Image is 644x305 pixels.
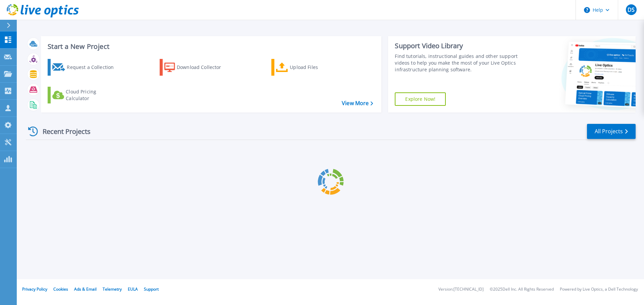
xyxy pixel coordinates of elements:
div: Recent Projects [26,123,100,140]
a: Privacy Policy [22,286,47,292]
div: Find tutorials, instructional guides and other support videos to help you make the most of your L... [395,53,521,73]
a: Ads & Email [74,286,97,292]
a: Cookies [53,286,68,292]
li: © 2025 Dell Inc. All Rights Reserved [490,287,554,292]
li: Version: [TECHNICAL_ID] [438,287,484,292]
div: Download Collector [177,61,230,74]
li: Powered by Live Optics, a Dell Technology [560,287,638,292]
div: Cloud Pricing Calculator [66,88,119,102]
div: Support Video Library [395,42,521,50]
a: Telemetry [103,286,122,292]
div: Upload Files [290,61,343,74]
a: Upload Files [271,59,346,76]
div: Request a Collection [67,61,120,74]
a: View More [342,100,373,106]
span: DS [628,7,635,12]
a: Explore Now! [395,92,446,106]
h3: Start a New Project [48,43,373,50]
a: EULA [128,286,138,292]
a: Support [144,286,159,292]
a: Download Collector [160,59,234,76]
a: All Projects [587,124,636,139]
a: Cloud Pricing Calculator [48,87,122,103]
a: Request a Collection [48,59,122,76]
